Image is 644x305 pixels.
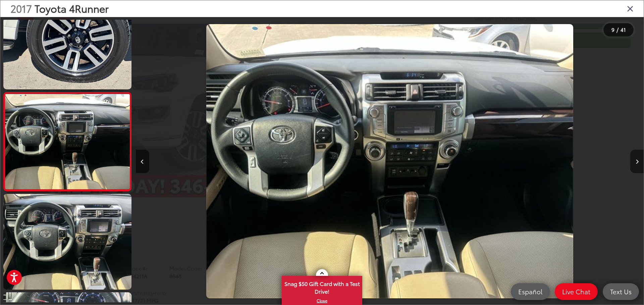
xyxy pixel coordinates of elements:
a: Español [511,283,550,300]
img: 2017 Toyota 4Runner Limited [4,94,131,189]
i: Close gallery [627,4,634,13]
div: 2017 Toyota 4Runner Limited 8 [136,24,644,299]
a: Text Us [603,283,639,300]
span: Español [515,287,546,296]
span: Toyota 4Runner [35,1,109,15]
span: / [616,27,619,32]
img: 2017 Toyota 4Runner Limited [2,193,132,291]
span: Snag $50 Gift Card with a Test Drive! [282,277,362,297]
span: Live Chat [559,287,594,296]
button: Previous image [136,150,149,173]
button: Next image [630,150,644,173]
img: 2017 Toyota 4Runner Limited [206,24,573,299]
span: 41 [621,26,626,33]
a: Live Chat [555,283,598,300]
span: 9 [611,26,614,33]
span: Text Us [607,287,635,296]
span: 2017 [10,1,32,15]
